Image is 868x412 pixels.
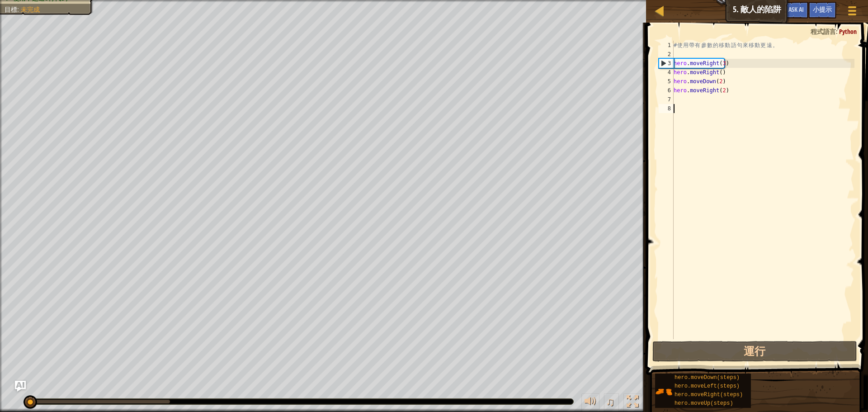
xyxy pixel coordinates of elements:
[606,395,615,408] span: ♫
[839,27,857,36] span: Python
[784,2,808,19] button: Ask AI
[15,381,26,392] button: Ask AI
[21,6,40,13] span: 未完成
[675,392,743,398] span: hero.moveRight(steps)
[659,104,674,113] div: 8
[623,393,642,412] button: 切換全螢幕
[659,86,674,95] div: 6
[659,68,674,77] div: 4
[675,400,733,407] span: hero.moveUp(steps)
[675,374,740,381] span: hero.moveDown(steps)
[659,95,674,104] div: 7
[5,6,17,13] span: 目標
[836,27,839,36] span: :
[811,27,836,36] span: 程式語言
[841,2,863,23] button: 顯示遊戲選單
[675,383,740,389] span: hero.moveLeft(steps)
[604,393,619,412] button: ♫
[659,77,674,86] div: 5
[788,5,804,14] span: Ask AI
[659,59,674,68] div: 3
[581,393,599,412] button: 調整音量
[659,50,674,59] div: 2
[652,341,857,362] button: 運行
[813,5,832,14] span: 小提示
[17,6,21,13] span: :
[655,383,672,400] img: portrait.png
[659,41,674,50] div: 1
